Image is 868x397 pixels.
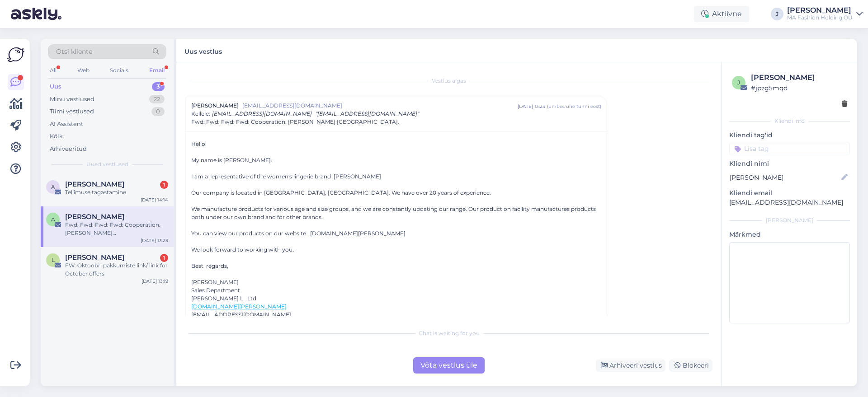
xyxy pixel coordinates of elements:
span: Fwd: Fwd: Fwd: Fwd: Cooperation. [PERSON_NAME] [GEOGRAPHIC_DATA]. [191,118,399,126]
div: Blokeeri [669,360,712,372]
span: L [52,257,55,263]
span: Leila Niidas [65,253,124,262]
div: ( umbes ühe tunni eest ) [547,103,601,110]
p: Kliendi tag'id [729,131,850,140]
a: [PERSON_NAME]MA Fashion Holding OÜ [787,7,863,21]
span: Kellele : [191,110,210,117]
p: Kliendi nimi [729,159,850,168]
span: A [51,216,55,223]
span: j [737,79,740,86]
div: All [48,65,58,76]
div: 0 [151,107,165,116]
div: # jpzg5mqd [751,83,847,93]
div: Arhiveeri vestlus [596,360,665,372]
span: "[EMAIL_ADDRESS][DOMAIN_NAME]" [316,110,419,117]
div: 1 [160,181,168,189]
div: J [771,8,783,20]
p: [EMAIL_ADDRESS][DOMAIN_NAME] [729,198,850,207]
div: Võta vestlus üle [413,357,485,374]
span: Otsi kliente [56,47,92,56]
label: Uus vestlus [184,44,222,56]
div: Fwd: Fwd: Fwd: Fwd: Cooperation. [PERSON_NAME] [GEOGRAPHIC_DATA]. [65,221,168,237]
div: Tiimi vestlused [50,107,94,116]
div: Web [75,65,91,76]
div: [DATE] 14:14 [141,196,168,203]
div: [PERSON_NAME] [787,7,853,14]
span: [EMAIL_ADDRESS][DOMAIN_NAME] [212,110,312,117]
div: Chat is waiting for you [185,329,712,337]
div: Uus [50,82,61,91]
div: 3 [152,82,165,91]
div: Kliendi info [729,117,850,125]
div: Aktiivne [694,6,749,22]
div: MA Fashion Holding OÜ [787,14,853,21]
div: Vestlus algas [185,77,712,85]
div: 22 [149,95,165,104]
span: A [51,183,55,190]
div: Minu vestlused [50,95,94,104]
input: Lisa tag [729,142,850,155]
p: Kliendi email [729,188,850,198]
div: My name is [PERSON_NAME]. I am a representative of the women's lingerie brand [PERSON_NAME] Our c... [191,140,601,327]
p: Märkmed [729,230,850,239]
div: Tellimuse tagastamine [65,188,168,196]
div: [DATE] 13:23 [518,103,545,110]
div: Arhiveeritud [50,145,87,154]
span: [EMAIL_ADDRESS][DOMAIN_NAME] [242,102,518,110]
input: Lisa nimi [730,173,840,182]
div: Hello! [191,140,601,148]
div: Kõik [50,132,63,141]
span: [PERSON_NAME] [191,102,239,110]
div: FW: Oktoobri pakkumiste link/ link for October offers [65,262,168,278]
div: 1 [160,254,168,262]
div: [DATE] 13:23 [141,237,168,244]
div: Email [147,65,166,76]
div: AI Assistent [50,120,83,129]
span: Angela Aarelaid [65,180,124,188]
div: [PERSON_NAME] [751,72,847,83]
a: [DOMAIN_NAME][PERSON_NAME] [191,303,287,310]
div: [PERSON_NAME] [729,216,850,224]
span: Anna Razgonajeva [65,213,124,221]
div: Socials [108,65,130,76]
div: [DATE] 13:19 [142,278,168,285]
img: Askly Logo [7,46,24,63]
span: Uued vestlused [86,160,128,168]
